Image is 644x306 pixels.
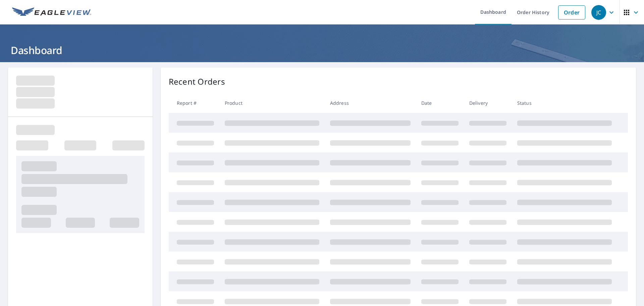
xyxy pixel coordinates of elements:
[8,43,636,57] h1: Dashboard
[169,93,219,113] th: Report #
[325,93,416,113] th: Address
[558,5,585,19] a: Order
[169,76,225,88] p: Recent Orders
[591,5,606,20] div: JC
[464,93,512,113] th: Delivery
[416,93,464,113] th: Date
[219,93,325,113] th: Product
[12,7,91,17] img: EV Logo
[512,93,617,113] th: Status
